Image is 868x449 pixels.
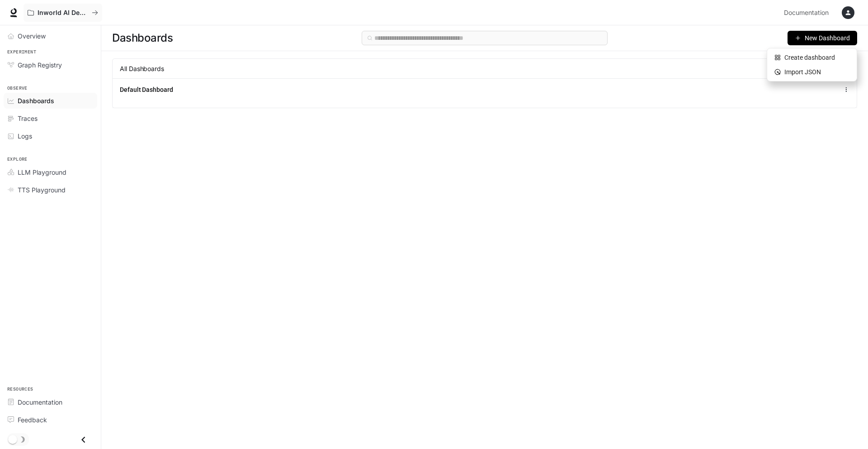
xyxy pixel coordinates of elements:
[18,96,54,105] span: Dashboards
[8,434,17,444] span: Dark mode toggle
[774,67,849,77] div: Import JSON
[120,64,164,73] span: All Dashboards
[774,53,849,62] div: Create dashboard
[38,9,88,17] p: Inworld AI Demos
[784,7,829,19] span: Documentation
[4,412,97,428] a: Feedback
[4,57,97,73] a: Graph Registry
[805,33,850,43] span: New Dashboard
[788,31,857,45] button: New Dashboard
[18,415,47,425] span: Feedback
[4,128,97,144] a: Logs
[18,131,32,141] span: Logs
[120,85,173,94] a: Default Dashboard
[18,185,66,195] span: TTS Playground
[780,4,835,22] a: Documentation
[18,60,62,70] span: Graph Registry
[4,93,97,109] a: Dashboards
[4,394,97,410] a: Documentation
[24,4,102,22] button: All workspaces
[4,182,97,198] a: TTS Playground
[4,110,97,126] a: Traces
[73,430,94,449] button: Close drawer
[18,397,62,407] span: Documentation
[18,167,66,177] span: LLM Playground
[4,164,97,180] a: LLM Playground
[18,31,46,41] span: Overview
[4,28,97,44] a: Overview
[18,114,38,123] span: Traces
[112,29,173,47] span: Dashboards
